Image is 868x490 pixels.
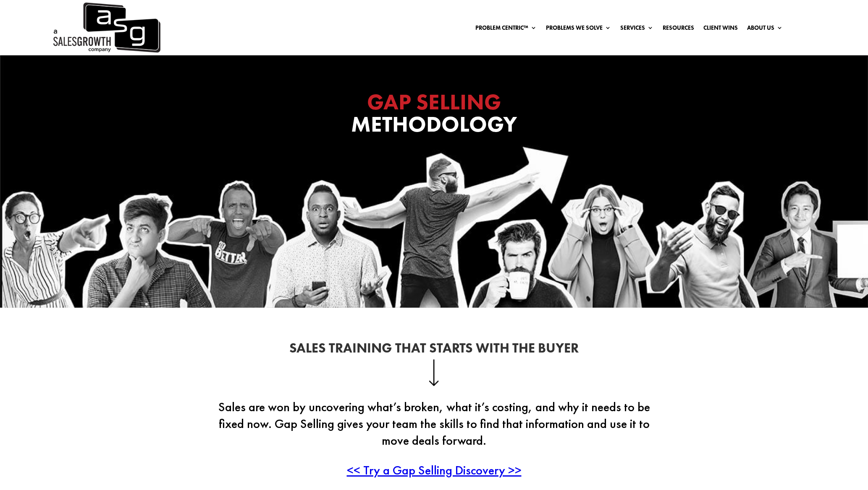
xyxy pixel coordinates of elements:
span: GAP SELLING [367,88,501,116]
a: Problems We Solve [546,25,611,34]
a: Resources [663,25,694,34]
a: Client Wins [703,25,738,34]
img: down-arrow [429,359,439,386]
a: Problem Centric™ [475,25,537,34]
a: Services [620,25,653,34]
p: Sales are won by uncovering what’s broken, what it’s costing, and why it needs to be fixed now. G... [207,399,661,462]
a: << Try a Gap Selling Discovery >> [347,462,522,478]
h1: Methodology [266,91,602,140]
a: About Us [747,25,783,34]
h2: Sales Training That Starts With the Buyer [207,342,661,359]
